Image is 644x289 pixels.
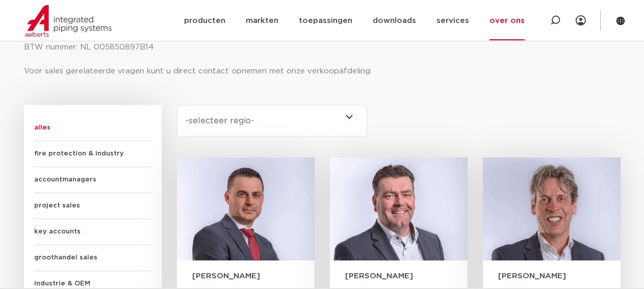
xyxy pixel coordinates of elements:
p: Voor sales gerelateerde vragen kunt u direct contact opnemen met onze verkoopafdeling: [24,63,621,80]
span: groothandel sales [34,245,151,271]
span: project sales [34,193,151,219]
span: fire protection & industry [34,141,151,167]
a: producten [184,1,225,40]
a: downloads [373,1,416,40]
a: over ons [490,1,525,40]
span: alles [34,115,151,141]
h3: [PERSON_NAME] [498,271,621,281]
h3: [PERSON_NAME] [345,271,468,281]
a: toepassingen [299,1,352,40]
span: accountmanagers [34,167,151,193]
h3: [PERSON_NAME] [192,271,315,281]
nav: Menu [184,1,525,40]
a: services [436,1,469,40]
span: key accounts [34,219,151,245]
a: markten [246,1,278,40]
